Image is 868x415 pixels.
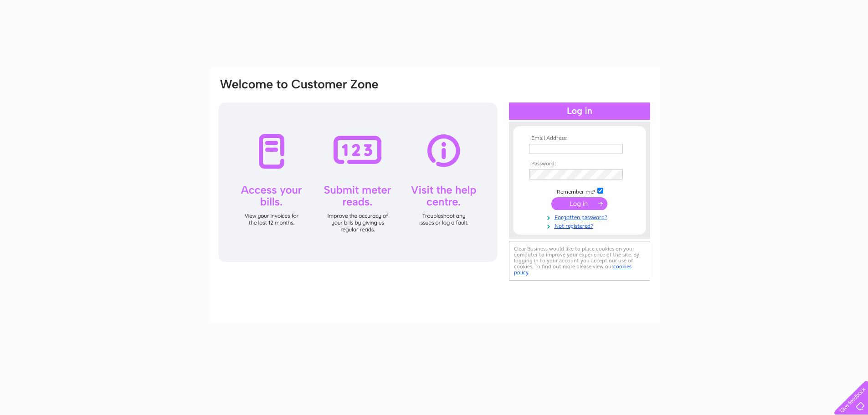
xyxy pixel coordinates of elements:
a: cookies policy [514,263,632,276]
a: Forgotten password? [529,212,632,221]
td: Remember me? [527,186,632,195]
input: Submit [551,197,607,210]
a: Not registered? [529,221,632,230]
th: Password: [527,161,632,167]
div: Clear Business would like to place cookies on your computer to improve your experience of the sit... [509,241,650,281]
th: Email Address: [527,135,632,142]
